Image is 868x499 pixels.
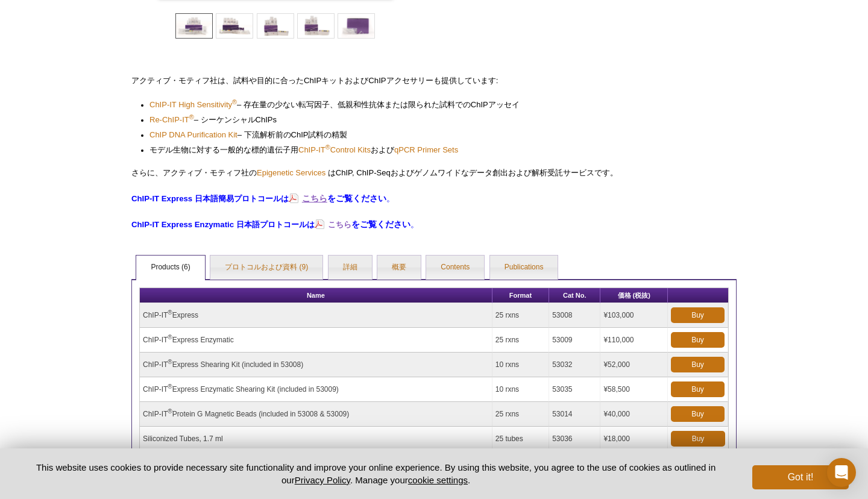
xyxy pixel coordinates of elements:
td: 25 tubes [492,427,549,451]
td: ChIP-IT Express [140,303,492,328]
div: Open Intercom Messenger [827,458,856,487]
span: およびゲノムワイドなデータ創出および解析受託サービスです。 [391,168,618,177]
span: をご覧ください [351,219,410,229]
span: および [371,145,394,154]
a: ® [232,99,237,111]
th: Name [140,288,492,303]
strong: ChIP-IT Express Enzymatic 日本語プロトコールは [131,220,315,229]
td: ¥103,000 [600,303,668,328]
sup: ® [168,383,172,390]
a: Epigenetic Services [257,168,325,177]
td: 53008 [549,303,600,328]
a: ChIP-IT®Control Kits [298,144,371,156]
sup: ® [325,143,330,151]
a: こちら [315,219,351,230]
a: ChIP-IT High Sensitivity [149,99,232,111]
td: ChIP-IT Express Enzymatic Shearing Kit (included in 53009) [140,377,492,402]
a: Buy [671,381,725,397]
sup: ® [168,359,172,365]
th: 価格 (税抜) [600,288,668,303]
a: ChIP DNA Purification Kit [149,129,237,141]
span: ChIPs [256,115,277,124]
td: 25 rxns [492,328,549,353]
span: ChIP [304,76,321,85]
span: ChIP-IT High Sensitivity [149,100,232,109]
a: Re-ChIP-IT® [149,114,194,126]
span: は [328,168,336,177]
td: ¥18,000 [600,427,668,451]
td: ChIP-IT Express Enzymatic [140,328,492,353]
span: をご覧ください [327,193,386,203]
a: Privacy Policy [295,475,350,485]
span: 。 [410,219,419,229]
td: 25 rxns [492,303,549,328]
a: Publications [490,256,558,280]
a: Buy [671,406,725,422]
td: 53009 [549,328,600,353]
span: モデル生物に対する一般的な標的遺伝子用 [149,145,298,154]
span: ChIP DNA Purification Kit [149,130,237,139]
td: 25 rxns [492,402,549,427]
span: さらに、アクティブ・モティフ社の [131,168,257,177]
sup: ® [168,334,172,341]
td: 10 rxns [492,353,549,377]
td: ChIP-IT Protein G Magnetic Beads (included in 53008 & 53009) [140,402,492,427]
td: 53036 [549,427,600,451]
span: 。 [386,193,395,203]
td: Siliconized Tubes, 1.7 ml [140,427,492,451]
th: Format [492,288,549,303]
span: – 下流解析前の 試料の精製 [237,130,348,139]
th: Cat No. [549,288,600,303]
a: Products (6) [136,256,204,280]
a: Buy [671,431,725,447]
p: This website uses cookies to provide necessary site functionality and improve your online experie... [19,461,732,486]
button: Got it! [752,465,849,489]
span: ChIP, ChIP-Seq [336,168,391,177]
td: ¥58,500 [600,377,668,402]
a: Buy [671,332,725,348]
td: ¥52,000 [600,353,668,377]
td: 53032 [549,353,600,377]
a: こちら [289,192,327,204]
td: 10 rxns [492,377,549,402]
strong: ChIP-IT Express 日本語簡易プロトコールは [131,194,289,203]
span: – シーケンシャル [194,115,277,124]
span: ChIP [368,76,386,85]
td: ¥40,000 [600,402,668,427]
td: 53014 [549,402,600,427]
a: Contents [426,256,484,280]
a: Buy [671,357,725,372]
td: 53035 [549,377,600,402]
sup: ® [232,98,237,105]
strong: こちら [328,220,351,229]
span: – 存在量の少ない転写因子、低親和性抗体または限られた試料での アッセイ [232,100,520,109]
span: qPCR Primer Sets [394,145,458,154]
a: 概要 [377,256,421,280]
a: プロトコルおよび資料 (9) [210,256,322,280]
sup: ® [189,113,194,121]
sup: ® [168,309,172,316]
span: アクティブ・モティフ社は、試料や目的に合った キットおよび アクセサリーも提供しています: [131,76,498,85]
sup: ® [168,408,172,415]
td: ChIP-IT Express Shearing Kit (included in 53008) [140,353,492,377]
span: ChIP-IT Control Kits [298,145,371,154]
strong: こちら [302,193,327,203]
span: ChIP [291,130,309,139]
a: qPCR Primer Sets [394,144,458,156]
span: ChIP [471,100,488,109]
a: 詳細 [329,256,372,280]
a: Buy [671,307,725,323]
button: cookie settings [408,475,468,485]
td: ¥110,000 [600,328,668,353]
span: Re-ChIP-IT [149,115,194,124]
